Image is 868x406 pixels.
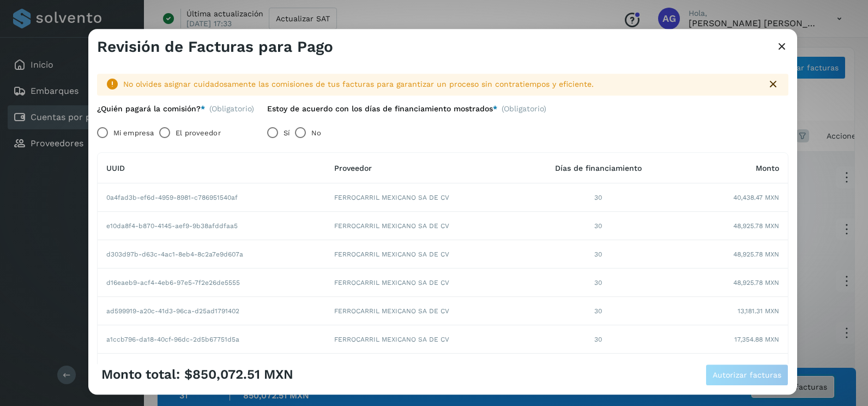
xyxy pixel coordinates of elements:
span: Proveedor [334,164,372,172]
span: 48,925.78 MXN [733,278,779,288]
td: 91ccfd47-0eb3-4a5a-833a-4699d36c9443 [98,354,325,383]
span: 48,925.78 MXN [733,249,779,259]
td: FERROCARRIL MEXICANO SA DE CV [325,326,521,354]
label: Sí [284,122,290,144]
h3: Revisión de Facturas para Pago [97,38,333,56]
label: Mi empresa [113,122,154,144]
td: 30 [521,241,675,269]
span: UUID [106,164,125,172]
div: No olvides asignar cuidadosamente las comisiones de tus facturas para garantizar un proceso sin c... [123,79,758,90]
span: Monto total: [101,367,180,383]
td: 30 [521,354,675,383]
td: a1ccb796-da18-40cf-96dc-2d5b67751d5a [98,326,325,354]
td: 0a4fad3b-ef6d-4959-8981-c786951540af [98,184,325,212]
td: 30 [521,269,675,297]
label: Estoy de acuerdo con los días de financiamiento mostrados [267,104,497,114]
span: 13,181.31 MXN [738,306,779,316]
span: 13,181.31 MXN [738,363,779,373]
span: 48,925.78 MXN [733,221,779,231]
td: FERROCARRIL MEXICANO SA DE CV [325,241,521,269]
td: FERROCARRIL MEXICANO SA DE CV [325,212,521,241]
td: d303d97b-d63c-4ac1-8eb4-8c2a7e9d607a [98,241,325,269]
td: 30 [521,184,675,212]
label: El proveedor [176,122,220,144]
td: 30 [521,212,675,241]
td: FERROCARRIL MEXICANO SA DE CV [325,297,521,326]
label: ¿Quién pagará la comisión? [97,104,205,114]
td: d16eaeb9-acf4-4eb6-97e5-7f2e26de5555 [98,269,325,297]
td: FERROCARRIL MEXICANO SA DE CV [325,354,521,383]
td: 30 [521,297,675,326]
td: e10da8f4-b870-4145-aef9-9b38afddfaa5 [98,212,325,241]
span: $850,072.51 MXN [184,367,293,383]
span: (Obligatorio) [209,104,254,114]
span: Autorizar facturas [713,371,781,379]
td: FERROCARRIL MEXICANO SA DE CV [325,269,521,297]
span: 40,438.47 MXN [733,193,779,202]
label: No [311,122,321,144]
span: (Obligatorio) [502,104,546,118]
td: ad599919-a20c-41d3-96ca-d25ad1791402 [98,297,325,326]
span: Días de financiamiento [555,164,642,172]
button: Autorizar facturas [706,364,788,386]
td: 30 [521,326,675,354]
span: Monto [756,164,779,172]
td: FERROCARRIL MEXICANO SA DE CV [325,184,521,212]
span: 17,354.88 MXN [734,335,779,344]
